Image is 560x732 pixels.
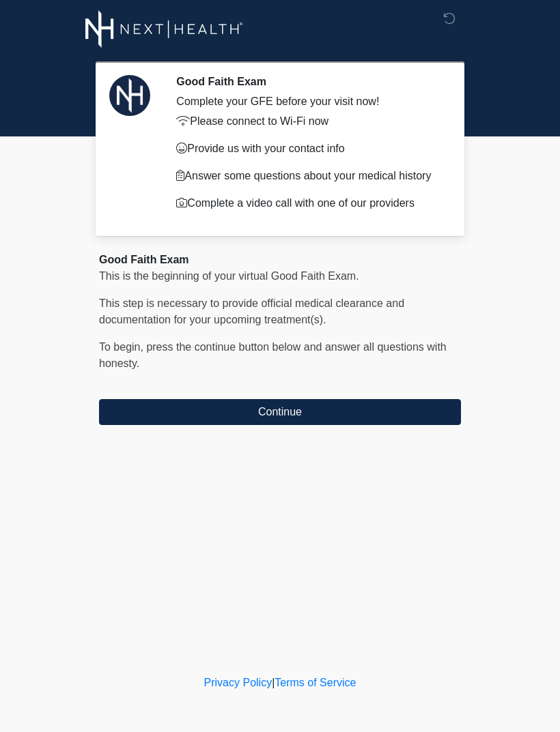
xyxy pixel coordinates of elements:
[176,168,440,184] p: Answer some questions about your medical history
[109,75,150,116] img: Agent Avatar
[176,113,440,130] p: Please connect to Wi-Fi now
[275,677,356,688] a: Terms of Service
[99,252,461,268] div: Good Faith Exam
[176,93,440,110] div: Complete your GFE before your visit now!
[272,677,275,688] a: |
[99,399,461,425] button: Continue
[176,75,440,88] h2: Good Faith Exam
[99,297,404,325] span: This step is necessary to provide official medical clearance and documentation for your upcoming ...
[99,341,447,369] span: To begin, ﻿﻿﻿﻿﻿﻿press the continue button below and answer all questions with honesty.
[176,141,440,157] p: Provide us with your contact info
[176,195,440,211] p: Complete a video call with one of our providers
[99,270,359,282] span: This is the beginning of your virtual Good Faith Exam.
[85,10,243,48] img: Next-Health Logo
[204,677,272,688] a: Privacy Policy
